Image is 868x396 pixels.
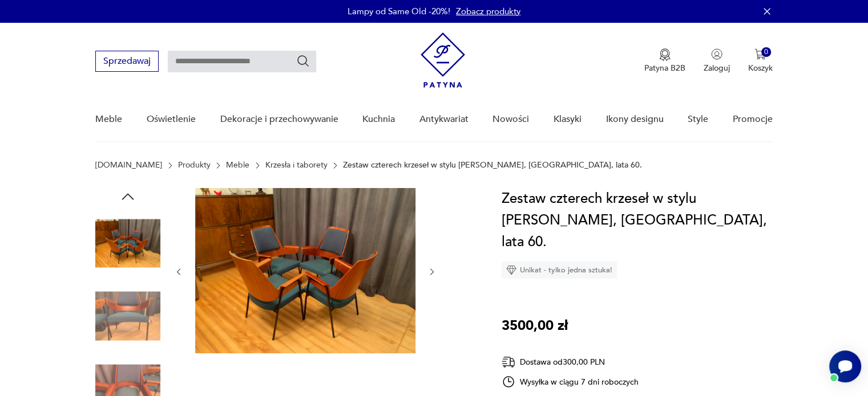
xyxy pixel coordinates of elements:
[502,355,639,369] div: Dostawa od 300,00 PLN
[178,161,211,170] a: Produkty
[195,188,415,353] img: Zdjęcie produktu Zestaw czterech krzeseł w stylu Hanno Von Gustedta, Austria, lata 60.
[502,315,568,337] p: 3500,00 zł
[754,48,766,60] img: Ikona koszyka
[419,97,469,141] a: Antykwariat
[348,6,450,17] p: Lampy od Same Old -20%!
[220,97,338,141] a: Dekoracje i przechowywanie
[492,97,529,141] a: Nowości
[147,97,196,141] a: Oświetlenie
[95,97,122,141] a: Meble
[502,188,773,253] h1: Zestaw czterech krzeseł w stylu [PERSON_NAME], [GEOGRAPHIC_DATA], lata 60.
[95,161,162,170] a: [DOMAIN_NAME]
[605,97,663,141] a: Ikony designu
[456,6,520,17] a: Zobacz produkty
[421,32,465,88] img: Patyna - sklep z meblami i dekoracjami vintage
[733,97,773,141] a: Promocje
[644,48,685,74] button: Patyna B2B
[226,161,249,170] a: Meble
[265,161,328,170] a: Krzesła i taborety
[502,375,639,389] div: Wysyłka w ciągu 7 dni roboczych
[688,97,708,141] a: Style
[343,161,642,170] p: Zestaw czterech krzeseł w stylu [PERSON_NAME], [GEOGRAPHIC_DATA], lata 60.
[829,350,861,382] iframe: Smartsupp widget button
[502,355,515,369] img: Ikona dostawy
[95,284,160,349] img: Zdjęcie produktu Zestaw czterech krzeseł w stylu Hanno Von Gustedta, Austria, lata 60.
[711,48,722,60] img: Ikonka użytkownika
[362,97,395,141] a: Kuchnia
[296,54,310,68] button: Szukaj
[644,48,685,74] a: Ikona medaluPatyna B2B
[704,63,730,74] p: Zaloguj
[506,265,516,275] img: Ikona diamentu
[761,47,771,57] div: 0
[644,63,685,74] p: Patyna B2B
[659,48,671,61] img: Ikona medalu
[704,48,730,74] button: Zaloguj
[95,58,159,66] a: Sprzedawaj
[95,211,160,276] img: Zdjęcie produktu Zestaw czterech krzeseł w stylu Hanno Von Gustedta, Austria, lata 60.
[554,97,582,141] a: Klasyki
[502,262,617,279] div: Unikat - tylko jedna sztuka!
[748,63,773,74] p: Koszyk
[95,51,159,72] button: Sprzedawaj
[748,48,773,74] button: 0Koszyk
